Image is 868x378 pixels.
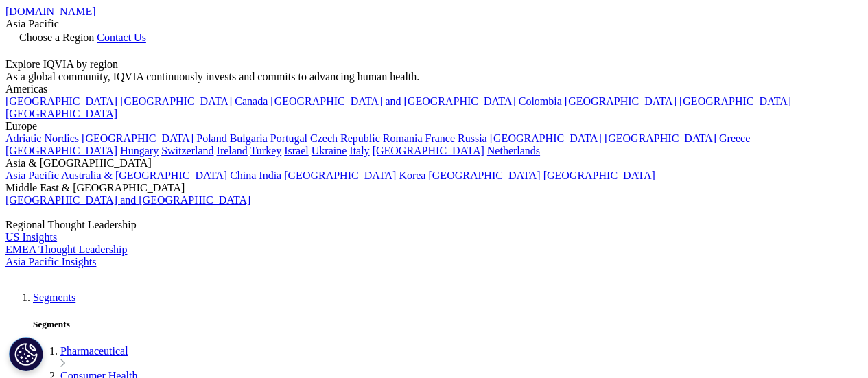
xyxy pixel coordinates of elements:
a: Contact Us [97,32,146,43]
a: France [425,132,456,144]
h5: Segments [33,319,863,330]
div: As a global community, IQVIA continuously invests and commits to advancing human health. [5,71,863,83]
a: [GEOGRAPHIC_DATA] and [GEOGRAPHIC_DATA] [5,194,250,206]
a: Canada [235,95,268,107]
a: Romania [383,132,423,144]
a: Israel [284,145,309,156]
a: Ireland [217,145,248,156]
div: Asia & [GEOGRAPHIC_DATA] [5,157,863,169]
a: Italy [349,145,369,156]
a: Portugal [270,132,307,144]
a: Switzerland [161,145,213,156]
div: Regional Thought Leadership [5,219,863,231]
a: Greece [719,132,750,144]
a: [GEOGRAPHIC_DATA] [82,132,193,144]
span: Choose a Region [19,32,94,43]
a: EMEA Thought Leadership [5,244,127,255]
a: Czech Republic [310,132,380,144]
a: Nordics [44,132,79,144]
a: Australia & [GEOGRAPHIC_DATA] [61,169,227,181]
a: Ukraine [312,145,347,156]
a: US Insights [5,231,57,243]
a: Korea [399,169,425,181]
a: [DOMAIN_NAME] [5,5,96,17]
div: Explore IQVIA by region [5,58,863,71]
a: [GEOGRAPHIC_DATA] [543,169,655,181]
button: Cookies Settings [9,337,43,371]
a: Pharmaceutical [60,345,128,357]
a: [GEOGRAPHIC_DATA] and [GEOGRAPHIC_DATA] [270,95,515,107]
a: Adriatic [5,132,41,144]
a: [GEOGRAPHIC_DATA] [373,145,484,156]
a: [GEOGRAPHIC_DATA] [605,132,716,144]
div: Europe [5,120,863,132]
a: [GEOGRAPHIC_DATA] [5,145,117,156]
a: China [230,169,256,181]
a: Netherlands [487,145,540,156]
a: [GEOGRAPHIC_DATA] [679,95,791,107]
a: Colombia [519,95,562,107]
a: [GEOGRAPHIC_DATA] [565,95,677,107]
a: [GEOGRAPHIC_DATA] [5,108,117,119]
a: [GEOGRAPHIC_DATA] [120,95,232,107]
a: Segments [33,292,75,303]
a: [GEOGRAPHIC_DATA] [5,95,117,107]
a: Turkey [250,145,282,156]
a: Hungary [120,145,159,156]
a: [GEOGRAPHIC_DATA] [490,132,602,144]
div: Middle East & [GEOGRAPHIC_DATA] [5,182,863,194]
a: Bulgaria [230,132,268,144]
a: Asia Pacific Insights [5,256,96,268]
a: Poland [196,132,226,144]
a: Asia Pacific [5,169,59,181]
a: India [259,169,281,181]
div: Americas [5,83,863,95]
a: [GEOGRAPHIC_DATA] [284,169,396,181]
a: [GEOGRAPHIC_DATA] [428,169,540,181]
a: Russia [458,132,487,144]
div: Asia Pacific [5,18,863,30]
